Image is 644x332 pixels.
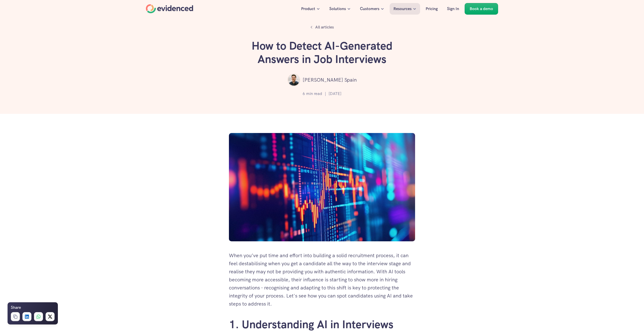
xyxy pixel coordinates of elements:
a: 1. Understanding AI in Interviews [229,317,393,331]
p: When you’ve put time and effort into building a solid recruitment process, it can feel destabilis... [229,251,415,308]
p: [PERSON_NAME] Spain [303,76,357,84]
h6: Share [11,304,21,311]
p: Customers [360,6,379,12]
p: Solutions [329,6,346,12]
p: Product [301,6,315,12]
p: [DATE] [329,90,341,97]
a: Pricing [422,3,441,15]
p: Sign In [447,6,459,12]
p: Resources [393,6,412,12]
p: Pricing [426,6,438,12]
p: min read [306,90,322,97]
a: Book a demo [465,3,498,15]
p: | [325,90,326,97]
h1: How to Detect AI-Generated Answers in Job Interviews [247,39,397,66]
p: Book a demo [470,6,493,12]
a: All articles [308,23,337,32]
a: Home [146,4,193,13]
img: "" [288,74,300,86]
a: Sign In [443,3,463,15]
img: An abstract chart of data and graphs [229,133,415,241]
p: 6 [303,90,305,97]
p: All articles [315,24,334,30]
